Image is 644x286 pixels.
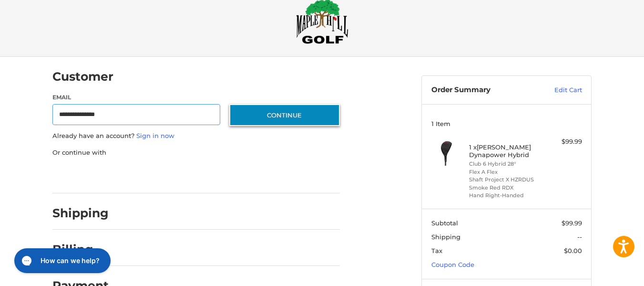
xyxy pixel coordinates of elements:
p: Already have an account? [52,131,340,141]
a: Sign in now [136,132,174,139]
li: Flex A Flex [469,168,542,176]
li: Hand Right-Handed [469,191,542,200]
p: Or continue with [52,148,340,158]
h4: 1 x [PERSON_NAME] Dynapower Hybrid [469,143,542,159]
li: Club 6 Hybrid 28° [469,160,542,168]
span: $99.99 [562,219,582,227]
span: Shipping [431,233,460,241]
h2: Customer [52,69,113,84]
iframe: Gorgias live chat messenger [10,245,113,276]
button: Continue [229,104,340,126]
label: Email [52,93,220,102]
h3: Order Summary [431,85,534,95]
span: $0.00 [564,247,582,254]
span: Subtotal [431,219,458,227]
div: $99.99 [544,137,582,147]
iframe: PayPal-venmo [211,167,283,184]
a: Edit Cart [534,85,582,95]
span: -- [577,233,582,241]
span: Tax [431,247,442,254]
h3: 1 Item [431,120,582,127]
iframe: PayPal-paypal [50,167,121,184]
h2: Billing [52,242,108,257]
li: Shaft Project X HZRDUS Smoke Red RDX [469,176,542,191]
h2: Shipping [52,206,109,221]
iframe: PayPal-paylater [130,167,202,184]
a: Coupon Code [431,261,474,268]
